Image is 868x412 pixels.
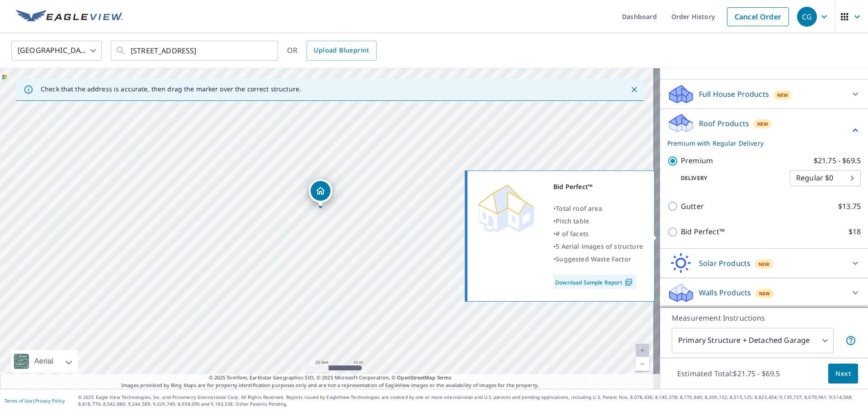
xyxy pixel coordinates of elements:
a: Terms [437,374,452,381]
span: New [759,290,770,297]
div: CG [797,7,817,27]
div: Aerial [11,350,78,373]
span: Pitch table [556,217,589,225]
div: Walls ProductsNew [667,282,861,303]
span: © 2025 TomTom, Earthstar Geographics SIO, © 2025 Microsoft Corporation, © [209,374,452,382]
a: Upload Blueprint [307,41,376,61]
span: Upload Blueprint [314,45,369,56]
p: Gutter [681,201,704,212]
div: Solar ProductsNew [667,252,861,274]
a: Current Level 20, Zoom In Disabled [636,344,649,357]
div: Regular $0 [790,166,861,191]
p: Bid Perfect™ [681,226,725,237]
div: • [553,253,643,265]
span: New [777,91,788,99]
a: Privacy Policy [35,398,65,404]
span: Total roof area [556,204,602,213]
a: Download Sample Report [553,275,637,289]
div: • [553,215,643,227]
div: • [553,240,643,253]
input: Search by address or latitude-longitude [131,38,259,63]
p: $18 [849,226,861,237]
p: Roof Products [699,118,749,129]
div: Full House ProductsNew [667,83,861,105]
p: Walls Products [699,287,751,298]
span: New [759,260,770,268]
p: Full House Products [699,89,769,99]
a: OpenStreetMap [397,374,435,381]
p: | [5,398,65,403]
span: # of facets [556,229,589,238]
a: Cancel Order [727,7,789,26]
div: OR [287,41,377,61]
div: Aerial [32,350,56,373]
a: Current Level 20, Zoom Out [636,357,649,371]
p: Solar Products [699,258,750,269]
div: Dropped pin, building 1, Residential property, 5651 NE 16th Ave Fort Lauderdale, FL 33334 [309,179,332,207]
p: Estimated Total: $21.75 - $69.5 [670,364,788,384]
div: Primary Structure + Detached Garage [672,328,834,353]
button: Next [828,364,858,384]
button: Close [628,84,640,95]
a: Terms of Use [5,398,33,404]
div: • [553,202,643,215]
p: $21.75 - $69.5 [814,155,861,166]
img: EV Logo [16,10,123,24]
div: [GEOGRAPHIC_DATA] [11,38,102,63]
span: New [757,120,769,128]
p: $13.75 [838,201,861,212]
p: © 2025 Eagle View Technologies, Inc. and Pictometry International Corp. All Rights Reserved. Repo... [78,394,863,407]
p: Premium with Regular Delivery [667,138,850,148]
img: Pdf Icon [623,278,635,286]
span: Suggested Waste Factor [556,255,631,263]
div: • [553,227,643,240]
img: Premium [474,180,538,235]
span: 5 Aerial images of structure [556,242,643,251]
span: Next [835,368,851,379]
div: Bid Perfect™ [553,180,643,193]
p: Measurement Instructions [672,313,856,323]
p: Premium [681,155,713,166]
span: Your report will include the primary structure and a detached garage if one exists. [845,335,856,346]
p: Check that the address is accurate, then drag the marker over the correct structure. [41,85,301,93]
div: Roof ProductsNewPremium with Regular Delivery [667,113,861,148]
p: Delivery [667,174,790,182]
